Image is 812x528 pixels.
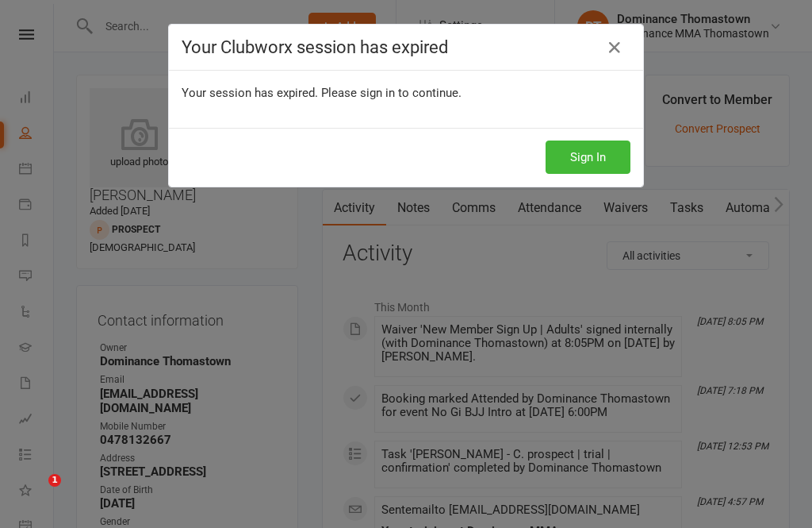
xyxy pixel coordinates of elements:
span: 1 [48,474,61,487]
a: Close [602,35,627,60]
iframe: Intercom live chat [16,474,54,512]
span: Your session has expired. Please sign in to continue. [182,86,462,100]
h4: Your Clubworx session has expired [182,37,630,57]
button: Sign In [546,141,630,174]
